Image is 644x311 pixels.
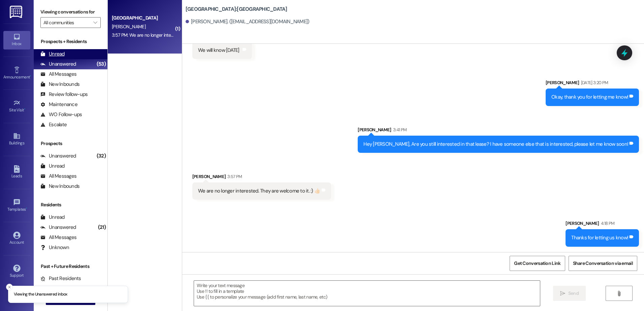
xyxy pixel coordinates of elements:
[566,220,639,229] div: [PERSON_NAME]
[40,214,65,221] div: Unread
[3,97,30,115] a: Site Visit •
[186,6,287,13] b: [GEOGRAPHIC_DATA]: [GEOGRAPHIC_DATA]
[34,140,107,147] div: Prospects
[198,187,320,195] div: We are no longer interested. They are welcome to it. :) 👍🏻
[95,151,107,161] div: (32)
[568,290,579,297] span: Send
[40,81,79,88] div: New Inbounds
[573,260,633,267] span: Share Conversation via email
[34,201,107,208] div: Residents
[569,256,637,271] button: Share Conversation via email
[40,61,76,68] div: Unanswered
[3,130,30,148] a: Buildings
[6,284,13,290] button: Close toast
[112,32,241,38] div: 3:57 PM: We are no longer interested. They are welcome to it. :) 👍🏻
[96,222,107,233] div: (21)
[546,79,639,89] div: [PERSON_NAME]
[26,206,27,211] span: •
[514,260,560,267] span: Get Conversation Link
[30,74,31,78] span: •
[95,59,107,69] div: (53)
[40,111,82,118] div: WO Follow-ups
[40,173,76,180] div: All Messages
[192,173,331,182] div: [PERSON_NAME]
[40,7,101,17] label: Viewing conversations for
[40,101,77,108] div: Maintenance
[616,291,621,296] i: 
[363,141,628,148] div: Hey [PERSON_NAME], Are you still interested in that lease? I have someone else that is interested...
[40,121,67,128] div: Escalate
[226,173,242,180] div: 3:57 PM
[198,47,239,54] div: We will know [DATE]
[3,163,30,181] a: Leads
[40,234,76,241] div: All Messages
[3,197,30,215] a: Templates •
[599,220,614,227] div: 4:18 PM
[391,126,407,133] div: 3:41 PM
[40,244,69,251] div: Unknown
[510,256,565,271] button: Get Conversation Link
[3,31,30,49] a: Inbox
[40,91,88,98] div: Review follow-ups
[40,224,76,231] div: Unanswered
[3,230,30,248] a: Account
[112,24,146,30] span: [PERSON_NAME]
[553,286,586,301] button: Send
[43,17,90,28] input: All communities
[40,275,81,282] div: Past Residents
[24,107,25,111] span: •
[40,152,76,160] div: Unanswered
[34,263,107,270] div: Past + Future Residents
[186,18,310,25] div: [PERSON_NAME]. ([EMAIL_ADDRESS][DOMAIN_NAME])
[112,14,174,22] div: [GEOGRAPHIC_DATA]
[10,6,24,18] img: ResiDesk Logo
[40,50,65,58] div: Unread
[14,291,67,298] p: Viewing the Unanswered inbox
[3,263,30,281] a: Support
[40,71,76,78] div: All Messages
[40,183,79,190] div: New Inbounds
[560,291,565,296] i: 
[358,126,639,136] div: [PERSON_NAME]
[551,94,628,101] div: Okay, thank you for letting me know!
[571,234,628,241] div: Thanks for letting us know!
[40,163,65,170] div: Unread
[93,20,97,25] i: 
[579,79,608,86] div: [DATE] 3:20 PM
[34,38,107,45] div: Prospects + Residents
